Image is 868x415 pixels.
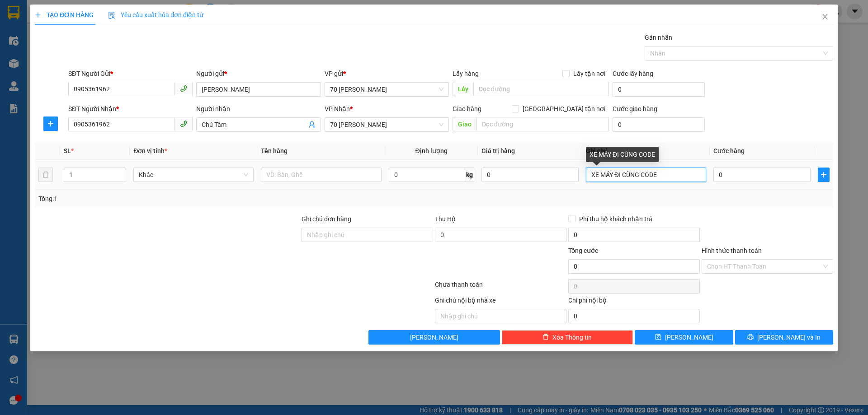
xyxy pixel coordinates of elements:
[261,168,381,182] input: VD: Bàn, Ghế
[308,121,316,128] span: user-add
[702,247,762,254] label: Hình thức thanh toán
[139,168,248,182] span: Khác
[586,147,659,162] div: XE MÁY ĐI CÙNG CODE
[6,46,77,67] span: ↔ [GEOGRAPHIC_DATA]
[502,330,633,345] button: deleteXóa Thông tin
[35,12,41,18] span: plus
[368,330,500,345] button: [PERSON_NAME]
[476,117,609,131] input: Dọc đường
[325,69,449,79] div: VP gửi
[747,334,754,341] span: printer
[38,168,53,182] button: delete
[108,12,115,19] img: icon
[43,117,58,131] button: plus
[435,309,566,323] input: Nhập ghi chú
[325,105,350,112] span: VP Nhận
[481,168,579,182] input: 0
[613,82,705,97] input: Cước lấy hàng
[568,295,700,309] div: Chi phí nội bộ
[818,171,829,178] span: plus
[10,7,72,37] strong: CHUYỂN PHÁT NHANH HK BUSLINES
[196,69,321,79] div: Người gửi
[435,295,566,309] div: Ghi chú nội bộ nhà xe
[108,11,203,19] span: Yêu cầu xuất hóa đơn điện tử
[465,168,474,182] span: kg
[133,147,167,154] span: Đơn vị tính
[453,117,476,131] span: Giao
[576,214,656,224] span: Phí thu hộ khách nhận trả
[613,70,653,77] label: Cước lấy hàng
[64,147,71,154] span: SL
[78,65,147,75] span: 70NHH1509250003
[552,332,592,342] span: Xóa Thông tin
[9,53,77,67] span: ↔ [GEOGRAPHIC_DATA]
[35,11,94,19] span: TẠO ĐƠN HÀNG
[665,332,713,342] span: [PERSON_NAME]
[453,105,481,112] span: Giao hàng
[302,228,433,242] input: Ghi chú đơn hàng
[453,70,479,77] span: Lấy hàng
[435,215,456,223] span: Thu Hộ
[735,330,833,345] button: printer[PERSON_NAME] và In
[6,38,77,67] span: SAPA, LÀO CAI ↔ [GEOGRAPHIC_DATA]
[453,82,473,96] span: Lấy
[821,13,829,20] span: close
[68,69,193,79] div: SĐT Người Gửi
[481,147,515,154] span: Giá trị hàng
[196,104,321,114] div: Người nhận
[645,34,672,41] label: Gán nhãn
[330,83,443,96] span: 70 Nguyễn Hữu Huân
[519,104,609,114] span: [GEOGRAPHIC_DATA] tận nơi
[586,168,706,182] input: Ghi Chú
[180,120,187,127] span: phone
[415,147,448,154] span: Định lượng
[757,332,821,342] span: [PERSON_NAME] và In
[542,334,549,341] span: delete
[330,118,443,131] span: 70 Nguyễn Hữu Huân
[180,85,187,92] span: phone
[568,247,598,254] span: Tổng cước
[582,142,710,160] th: Ghi chú
[818,168,830,182] button: plus
[570,69,609,79] span: Lấy tận nơi
[613,117,705,132] input: Cước giao hàng
[434,280,567,295] div: Chưa thanh toán
[410,332,458,342] span: [PERSON_NAME]
[613,105,657,112] label: Cước giao hàng
[261,147,288,154] span: Tên hàng
[38,194,335,204] div: Tổng: 1
[473,82,609,96] input: Dọc đường
[812,5,838,30] button: Close
[302,215,351,223] label: Ghi chú đơn hàng
[44,120,57,127] span: plus
[635,330,733,345] button: save[PERSON_NAME]
[3,35,5,80] img: logo
[655,334,661,341] span: save
[68,104,193,114] div: SĐT Người Nhận
[713,147,745,154] span: Cước hàng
